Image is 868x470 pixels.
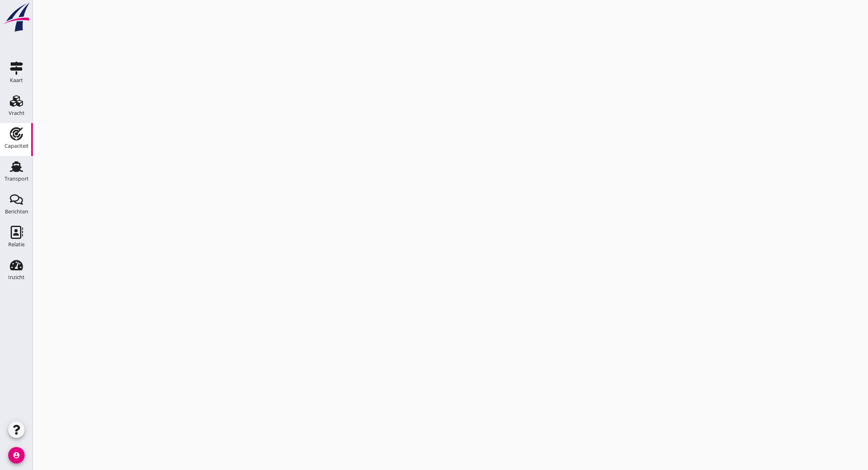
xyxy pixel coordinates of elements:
div: Vracht [9,110,25,116]
div: Kaart [10,78,23,83]
i: account_circle [8,447,25,463]
img: logo-small.a267ee39.svg [2,2,31,32]
div: Berichten [5,209,28,214]
div: Capaciteit [5,143,29,149]
div: Relatie [8,242,25,247]
div: Inzicht [8,275,25,280]
div: Transport [5,176,29,181]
